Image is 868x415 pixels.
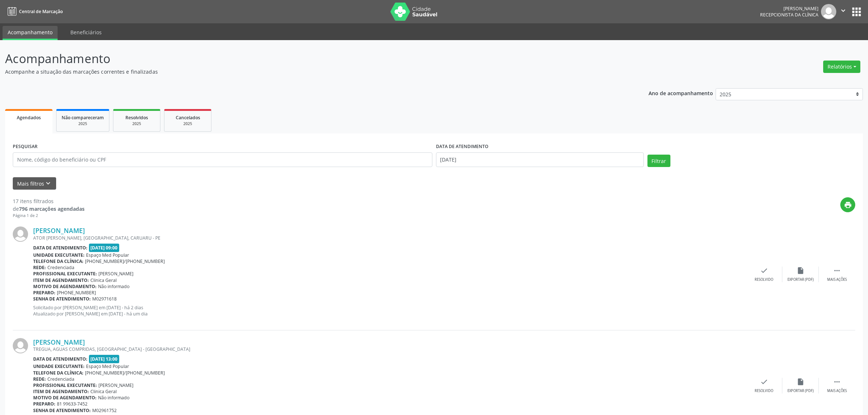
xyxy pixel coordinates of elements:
div: Exportar (PDF) [787,388,814,393]
i:  [833,267,841,275]
img: img [13,338,28,353]
span: [PHONE_NUMBER] [57,290,96,296]
label: PESQUISAR [13,141,38,152]
span: [PERSON_NAME] [98,271,133,277]
span: Não informado [98,395,129,401]
b: Profissional executante: [33,382,97,388]
i: insert_drive_file [797,378,805,386]
span: [PHONE_NUMBER]/[PHONE_NUMBER] [85,258,165,264]
span: Clinica Geral [90,388,117,395]
div: Resolvido [755,388,773,393]
b: Item de agendamento: [33,277,89,283]
span: Clinica Geral [90,277,117,283]
div: 2025 [118,121,155,127]
span: Não informado [98,283,129,290]
div: [PERSON_NAME] [760,5,818,12]
b: Unidade executante: [33,252,85,258]
span: M02971618 [92,296,117,302]
div: 2025 [62,121,104,127]
span: Não compareceram [62,115,104,121]
p: Acompanhe a situação das marcações correntes e finalizadas [5,68,606,75]
button:  [836,4,850,19]
span: Resolvidos [125,115,148,121]
span: Agendados [17,115,41,121]
b: Telefone da clínica: [33,370,83,376]
div: Mais ações [827,277,847,282]
div: 17 itens filtrados [13,197,85,205]
label: DATA DE ATENDIMENTO [436,141,489,152]
b: Data de atendimento: [33,356,87,362]
i: print [844,201,852,209]
b: Rede: [33,264,46,271]
i: check [760,378,768,386]
b: Data de atendimento: [33,245,87,251]
input: Selecione um intervalo [436,152,644,167]
div: de [13,205,85,213]
span: [DATE] 13:00 [89,355,120,363]
i: insert_drive_file [797,267,805,275]
span: Credenciada [47,376,74,382]
b: Item de agendamento: [33,388,89,395]
div: Mais ações [827,388,847,393]
p: Ano de acompanhamento [649,88,713,97]
b: Senha de atendimento: [33,296,91,302]
button: apps [850,5,863,18]
button: print [840,197,855,212]
strong: 796 marcações agendadas [19,205,85,212]
button: Filtrar [647,155,670,167]
button: Relatórios [823,61,860,73]
b: Preparo: [33,401,55,407]
span: [DATE] 09:00 [89,244,120,252]
a: [PERSON_NAME] [33,226,85,234]
div: TREGUA, AGUAS COMPRIDAS, [GEOGRAPHIC_DATA] - [GEOGRAPHIC_DATA] [33,346,746,352]
a: Central de Marcação [5,5,63,18]
b: Rede: [33,376,46,382]
span: Credenciada [47,264,74,271]
img: img [13,226,28,242]
b: Unidade executante: [33,363,85,369]
img: img [821,4,836,19]
div: 2025 [170,121,206,127]
i:  [839,7,847,15]
span: Espaço Med Popular [86,252,129,258]
p: Acompanhamento [5,50,606,68]
div: Resolvido [755,277,773,282]
button: Mais filtroskeyboard_arrow_down [13,177,56,190]
input: Nome, código do beneficiário ou CPF [13,152,432,167]
b: Telefone da clínica: [33,258,83,264]
span: [PERSON_NAME] [98,382,133,388]
i: check [760,267,768,275]
i: keyboard_arrow_down [44,179,52,187]
span: Central de Marcação [19,8,63,15]
i:  [833,378,841,386]
div: ATOR [PERSON_NAME], [GEOGRAPHIC_DATA], CARUARU - PE [33,235,746,241]
span: Espaço Med Popular [86,363,129,369]
p: Solicitado por [PERSON_NAME] em [DATE] - há 2 dias Atualizado por [PERSON_NAME] em [DATE] - há um... [33,305,746,317]
b: Motivo de agendamento: [33,283,97,290]
span: [PHONE_NUMBER]/[PHONE_NUMBER] [85,370,165,376]
b: Preparo: [33,290,55,296]
span: M02961752 [92,407,117,414]
b: Motivo de agendamento: [33,395,97,401]
span: 81 99633-7452 [57,401,87,407]
span: Recepcionista da clínica [760,12,818,18]
a: [PERSON_NAME] [33,338,85,346]
a: Beneficiários [65,26,107,39]
span: Cancelados [176,115,200,121]
b: Profissional executante: [33,271,97,277]
b: Senha de atendimento: [33,407,91,414]
div: Página 1 de 2 [13,213,85,219]
a: Acompanhamento [3,26,58,40]
div: Exportar (PDF) [787,277,814,282]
